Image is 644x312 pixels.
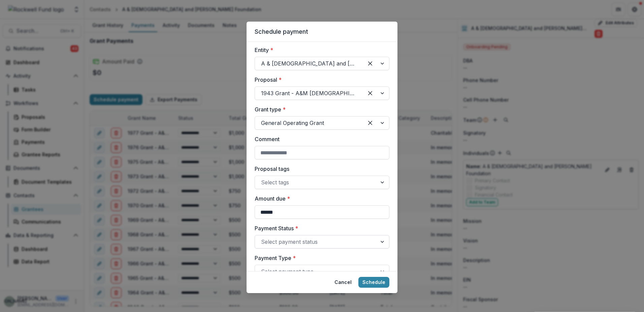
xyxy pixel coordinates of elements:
label: Payment Type [255,254,385,262]
label: Amount due [255,194,385,203]
label: Proposal tags [255,165,385,173]
label: Grant type [255,105,385,113]
label: Proposal [255,76,385,84]
header: Schedule payment [247,22,397,42]
div: Clear selected options [365,118,376,128]
label: Comment [255,135,385,143]
div: Clear selected options [365,58,376,69]
button: Schedule [358,277,389,288]
button: Cancel [330,277,356,288]
div: Clear selected options [365,88,376,99]
label: Payment Status [255,224,385,232]
label: Entity [255,46,385,54]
